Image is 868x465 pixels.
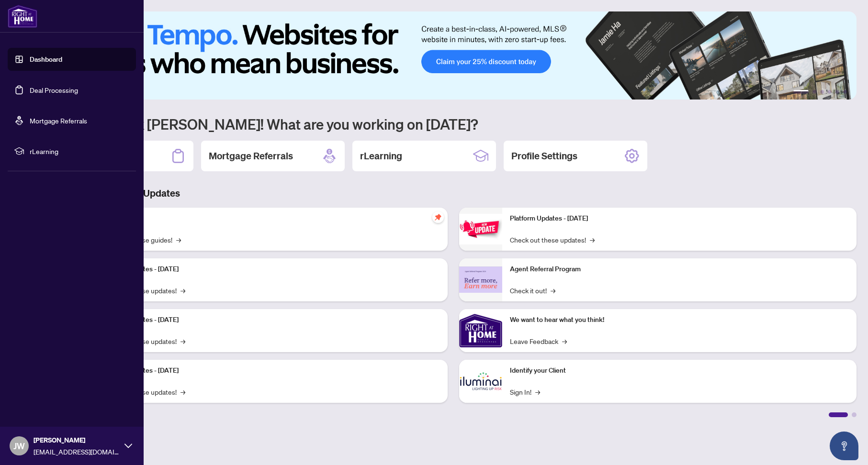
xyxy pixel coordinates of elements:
[828,90,832,94] button: 4
[209,149,293,163] h2: Mortgage Referrals
[180,387,185,397] span: →
[562,336,567,346] span: →
[459,266,502,293] img: Agent Referral Program
[432,211,444,223] span: pushpin
[30,146,129,156] span: rLearning
[459,360,502,403] img: Identify your Client
[590,234,595,245] span: →
[830,432,858,460] button: Open asap
[50,115,857,133] h1: Welcome back [PERSON_NAME]! What are you working on [DATE]?
[50,187,857,200] h3: Brokerage & Industry Updates
[535,387,540,397] span: →
[30,86,78,94] a: Deal Processing
[510,234,595,245] a: Check out these updates!→
[13,439,25,453] span: JW
[510,264,849,275] p: Agent Referral Program
[510,285,555,296] a: Check it out!→
[101,315,440,325] p: Platform Updates - [DATE]
[510,336,567,346] a: Leave Feedback→
[50,11,857,100] img: Slide 0
[176,234,181,245] span: →
[30,55,62,64] a: Dashboard
[101,213,440,224] p: Self-Help
[459,214,502,244] img: Platform Updates - June 23, 2025
[8,5,37,28] img: logo
[793,90,809,94] button: 1
[843,90,847,94] button: 6
[101,365,440,376] p: Platform Updates - [DATE]
[180,285,185,296] span: →
[360,149,402,163] h2: rLearning
[30,116,87,125] a: Mortgage Referrals
[551,285,555,296] span: →
[835,90,839,94] button: 5
[34,435,120,445] span: [PERSON_NAME]
[812,90,816,94] button: 2
[459,309,502,352] img: We want to hear what you think!
[34,446,120,457] span: [EMAIL_ADDRESS][DOMAIN_NAME]
[101,264,440,275] p: Platform Updates - [DATE]
[510,213,849,224] p: Platform Updates - [DATE]
[820,90,824,94] button: 3
[511,149,577,163] h2: Profile Settings
[510,365,849,376] p: Identify your Client
[510,387,540,397] a: Sign In!→
[510,315,849,325] p: We want to hear what you think!
[180,336,185,346] span: →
